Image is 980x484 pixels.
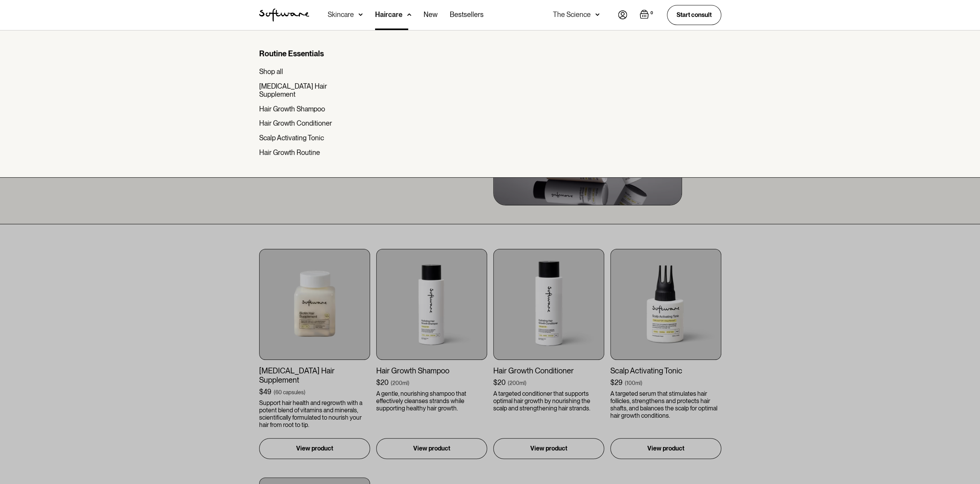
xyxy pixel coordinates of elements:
[259,8,309,22] a: home
[328,11,354,18] div: Skincare
[375,11,402,18] div: Haircare
[640,10,655,20] a: Open empty cart
[553,11,591,18] div: The Science
[259,105,325,113] div: Hair Growth Shampoo
[259,119,356,128] a: Hair Growth Conditioner
[259,119,332,128] div: Hair Growth Conditioner
[259,148,320,157] div: Hair Growth Routine
[259,67,283,76] div: Shop all
[259,82,356,99] a: [MEDICAL_DATA] Hair Supplement
[259,105,356,113] a: Hair Growth Shampoo
[259,49,356,58] div: Routine Essentials
[259,134,324,142] div: Scalp Activating Tonic
[358,11,363,18] img: arrow down
[407,11,411,18] img: arrow down
[649,10,655,17] div: 0
[595,11,600,18] img: arrow down
[259,67,356,76] a: Shop all
[259,8,309,22] img: Software Logo
[259,148,356,157] a: Hair Growth Routine
[259,134,356,142] a: Scalp Activating Tonic
[667,5,721,25] a: Start consult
